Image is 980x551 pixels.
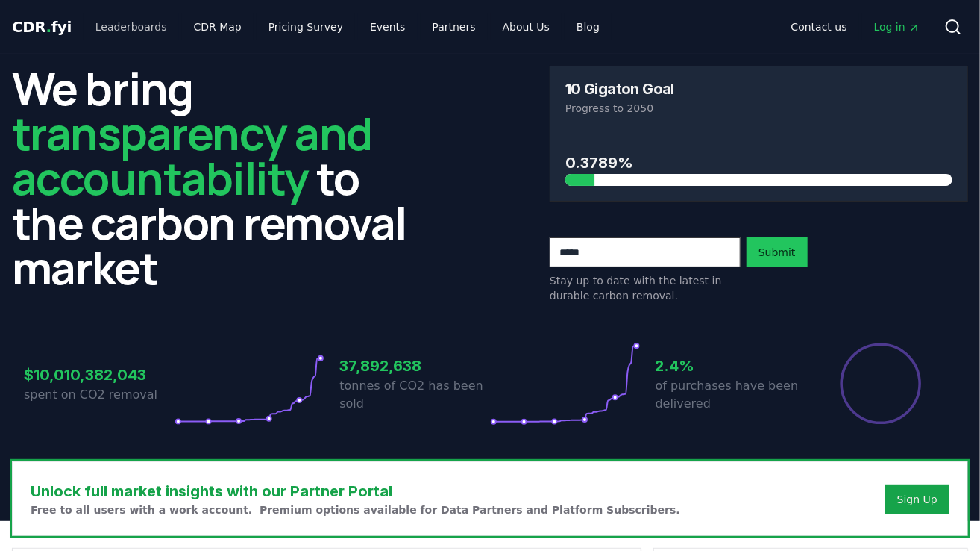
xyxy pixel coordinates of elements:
[779,13,932,40] nav: Main
[747,237,808,267] button: Submit
[421,13,488,40] a: Partners
[12,102,372,208] span: transparency and accountability
[839,342,923,426] div: Percentage of sales delivered
[31,502,680,517] p: Free to all users with a work account. Premium options available for Data Partners and Platform S...
[12,66,430,290] h2: We bring to the carbon removal market
[84,13,612,40] nav: Main
[565,13,612,40] a: Blog
[656,355,806,377] h3: 2.4%
[12,18,72,36] span: CDR fyi
[779,13,859,40] a: Contact us
[24,386,175,404] p: spent on CO2 removal
[897,492,937,507] a: Sign Up
[491,13,562,40] a: About Us
[12,16,72,37] a: CDR.fyi
[358,13,417,40] a: Events
[565,152,952,174] h3: 0.3789%
[46,18,51,36] span: .
[874,19,920,34] span: Log in
[550,273,741,303] p: Stay up to date with the latest in durable carbon removal.
[84,13,179,40] a: Leaderboards
[885,485,949,514] button: Sign Up
[339,377,490,413] p: tonnes of CO2 has been sold
[257,13,355,40] a: Pricing Survey
[565,81,674,96] h3: 10 Gigaton Goal
[862,13,932,40] a: Log in
[31,480,680,502] h3: Unlock full market insights with our Partner Portal
[339,355,490,377] h3: 37,892,638
[656,377,806,413] p: of purchases have been delivered
[565,101,952,116] p: Progress to 2050
[182,13,254,40] a: CDR Map
[24,364,175,386] h3: $10,010,382,043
